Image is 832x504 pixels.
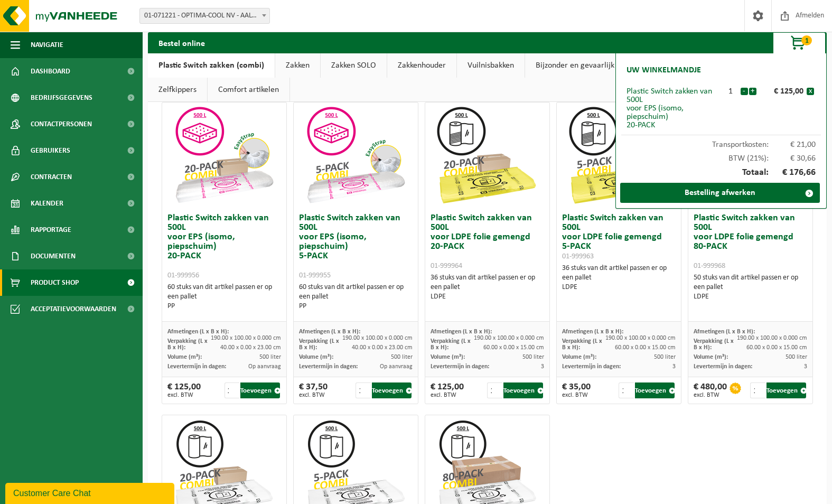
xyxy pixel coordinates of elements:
[525,53,644,78] a: Bijzonder en gevaarlijk afval
[431,354,465,360] span: Volume (m³):
[562,264,676,292] div: 36 stuks van dit artikel passen er op een pallet
[299,272,331,279] span: 01-999955
[380,363,413,370] span: Op aanvraag
[167,302,281,311] div: PP
[562,329,623,335] span: Afmetingen (L x B x H):
[248,363,281,370] span: Op aanvraag
[356,382,370,398] input: 1
[139,8,270,24] span: 01-071221 - OPTIMA-COOL NV - AALTER
[566,102,671,208] img: 01-999963
[167,363,226,370] span: Levertermijn in dagen:
[694,262,725,270] span: 01-999968
[167,213,281,280] h3: Plastic Switch zakken van 500L voor EPS (isomo, piepschuim) 20-PACK
[766,382,806,398] button: Toevoegen
[31,269,79,296] span: Product Shop
[431,363,489,370] span: Levertermijn in dagen:
[769,154,816,163] span: € 30,66
[562,253,594,260] span: 01-999963
[240,382,280,398] button: Toevoegen
[434,102,540,208] img: 01-999964
[167,354,202,360] span: Volume (m³):
[487,382,502,398] input: 1
[773,32,826,53] button: 1
[299,329,360,335] span: Afmetingen (L x B x H):
[620,183,820,203] a: Bestelling afwerken
[694,213,807,270] h3: Plastic Switch zakken van 500L voor LDPE folie gemengd 80-PACK
[171,102,277,208] img: 01-999956
[654,354,676,360] span: 500 liter
[211,335,281,341] span: 190.00 x 100.00 x 0.000 cm
[694,329,755,335] span: Afmetingen (L x B x H):
[299,213,413,280] h3: Plastic Switch zakken van 500L voor EPS (isomo, piepschuim) 5-PACK
[391,354,413,360] span: 500 liter
[5,481,176,504] iframe: chat widget
[431,329,492,335] span: Afmetingen (L x B x H):
[562,213,676,261] h3: Plastic Switch zakken van 500L voor LDPE folie gemengd 5-PACK
[457,53,525,78] a: Vuilnisbakken
[769,141,816,149] span: € 21,00
[621,163,821,183] div: Totaal:
[627,87,721,129] div: Plastic Switch zakken van 500L voor EPS (isomo, piepschuim) 20-PACK
[562,363,621,370] span: Levertermijn in dagen:
[807,88,814,95] button: x
[167,392,201,398] span: excl. BTW
[303,102,408,208] img: 01-999955
[167,272,199,279] span: 01-999956
[721,87,740,96] div: 1
[275,53,320,78] a: Zakken
[299,283,413,311] div: 60 stuks van dit artikel passen er op een pallet
[746,344,807,351] span: 60.00 x 0.00 x 15.00 cm
[431,273,544,302] div: 36 stuks van dit artikel passen er op een pallet
[769,168,816,178] span: € 176,66
[694,354,728,360] span: Volume (m³):
[562,338,602,351] span: Verpakking (L x B x H):
[148,53,275,78] a: Plastic Switch zakken (combi)
[750,382,765,398] input: 1
[148,78,207,102] a: Zelfkippers
[31,217,71,243] span: Rapportage
[619,382,633,398] input: 1
[31,137,70,164] span: Gebruikers
[615,344,676,351] span: 60.00 x 0.00 x 15.00 cm
[672,363,676,370] span: 3
[321,53,387,78] a: Zakken SOLO
[31,164,72,190] span: Contracten
[694,338,734,351] span: Verpakking (L x B x H):
[148,32,216,53] h2: Bestel online
[741,88,748,95] button: -
[483,344,544,351] span: 60.00 x 0.00 x 15.00 cm
[299,354,333,360] span: Volume (m³):
[694,363,752,370] span: Levertermijn in dagen:
[225,382,239,398] input: 1
[342,335,413,341] span: 190.00 x 100.00 x 0.000 cm
[299,382,328,398] div: € 37,50
[431,213,544,270] h3: Plastic Switch zakken van 500L voor LDPE folie gemengd 20-PACK
[474,335,544,341] span: 190.00 x 100.00 x 0.000 cm
[167,283,281,311] div: 60 stuks van dit artikel passen er op een pallet
[562,354,596,360] span: Volume (m³):
[621,135,821,149] div: Transportkosten:
[167,382,201,398] div: € 125,00
[31,32,63,58] span: Navigatie
[522,354,544,360] span: 500 liter
[562,283,676,292] div: LDPE
[208,78,289,102] a: Comfort artikelen
[299,392,328,398] span: excl. BTW
[31,58,70,85] span: Dashboard
[694,273,807,302] div: 50 stuks van dit artikel passen er op een pallet
[562,382,591,398] div: € 35,00
[694,292,807,302] div: LDPE
[299,363,358,370] span: Levertermijn in dagen:
[31,85,92,111] span: Bedrijfsgegevens
[749,88,756,95] button: +
[167,338,208,351] span: Verpakking (L x B x H):
[31,111,92,137] span: Contactpersonen
[259,354,281,360] span: 500 liter
[387,53,456,78] a: Zakkenhouder
[372,382,412,398] button: Toevoegen
[635,382,675,398] button: Toevoegen
[605,335,676,341] span: 190.00 x 100.00 x 0.000 cm
[31,190,63,217] span: Kalender
[167,329,229,335] span: Afmetingen (L x B x H):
